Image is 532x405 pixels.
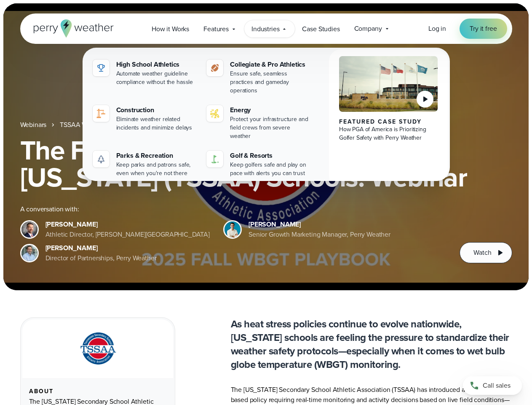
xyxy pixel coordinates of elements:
div: Director of Partnerships, Perry Weather [45,253,157,263]
img: parks-icon-grey.svg [96,154,106,164]
img: construction perry weather [96,108,106,119]
span: Case Studies [302,24,340,34]
div: [PERSON_NAME] [45,219,210,229]
img: Brian Wyatt [21,221,37,238]
div: [PERSON_NAME] [249,219,390,229]
div: Eliminate weather related incidents and minimize delays [116,115,197,132]
span: How it Works [152,24,189,34]
div: Keep golfers safe and play on pace with alerts you can trust [230,161,310,178]
a: Parks & Recreation Keep parks and patrons safe, even when you're not there [89,147,200,181]
div: Energy [230,105,310,115]
div: Collegiate & Pro Athletics [230,59,310,70]
div: About [29,388,166,395]
div: [PERSON_NAME] [45,243,157,253]
a: PGA of America, Frisco Campus Featured Case Study How PGA of America is Prioritizing Golfer Safet... [329,49,448,188]
img: energy-icon@2x-1.svg [210,108,220,119]
span: Features [203,24,229,34]
nav: Breadcrumb [20,120,512,130]
a: Collegiate & Pro Athletics Ensure safe, seamless practices and gameday operations [203,56,314,98]
a: Try it free [460,19,507,39]
a: TSSAA WBGT Fall Playbook [60,120,140,130]
button: Watch [460,242,512,263]
img: Jeff Wood [21,245,37,261]
div: High School Athletics [116,59,197,70]
div: How PGA of America is Prioritizing Golfer Safety with Perry Weather [339,125,438,142]
img: Spencer Patton, Perry Weather [225,221,241,238]
a: Webinars [20,120,47,130]
div: Parks & Recreation [116,151,197,161]
span: Try it free [470,24,497,34]
div: Featured Case Study [339,119,438,125]
span: Company [354,24,382,34]
img: TSSAA-Tennessee-Secondary-School-Athletic-Association.svg [70,329,126,368]
span: Industries [251,24,279,34]
h1: The Fall WBGT Playbook for [US_STATE] (TSSAA) Schools: Webinar [20,137,512,191]
a: Golf & Resorts Keep golfers safe and play on pace with alerts you can trust [203,147,314,181]
a: High School Athletics Automate weather guideline compliance without the hassle [89,56,200,90]
img: golf-iconV2.svg [210,154,220,164]
a: How it Works [144,20,196,38]
div: Protect your infrastructure and field crews from severe weather [230,115,310,140]
div: Construction [116,105,197,115]
span: Watch [473,248,491,258]
div: Automate weather guideline compliance without the hassle [116,70,197,86]
div: Athletic Director, [PERSON_NAME][GEOGRAPHIC_DATA] [45,229,210,240]
span: Call sales [483,381,511,391]
a: Log in [428,24,446,34]
div: Keep parks and patrons safe, even when you're not there [116,161,197,178]
img: PGA of America, Frisco Campus [339,56,438,112]
span: Log in [428,24,446,33]
a: Energy Protect your infrastructure and field crews from severe weather [203,102,314,144]
a: construction perry weather Construction Eliminate weather related incidents and minimize delays [89,102,200,135]
a: Case Studies [295,20,347,38]
div: Senior Growth Marketing Manager, Perry Weather [249,229,390,240]
div: A conversation with: [20,204,446,214]
div: Ensure safe, seamless practices and gameday operations [230,70,310,95]
img: proathletics-icon@2x-1.svg [210,63,220,73]
img: highschool-icon.svg [96,63,106,73]
a: Call sales [463,376,522,395]
p: As heat stress policies continue to evolve nationwide, [US_STATE] schools are feeling the pressur... [231,317,512,371]
div: Golf & Resorts [230,151,310,161]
